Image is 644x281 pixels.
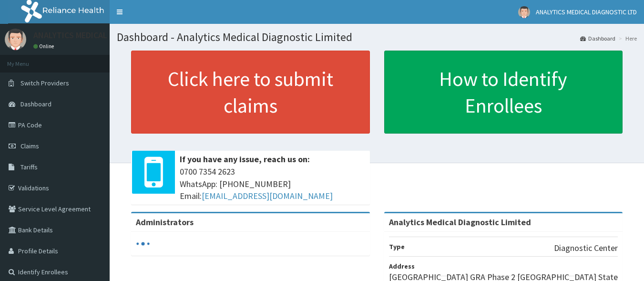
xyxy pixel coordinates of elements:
[117,31,637,43] h1: Dashboard - Analytics Medical Diagnostic Limited
[389,262,415,271] b: Address
[33,43,56,50] a: Online
[580,34,615,42] a: Dashboard
[536,8,637,16] span: ANALYTICS MEDICAL DIAGNOSTIC LTD
[20,79,69,87] span: Switch Providers
[180,154,310,165] b: If you have any issue, reach us on:
[202,190,333,201] a: [EMAIL_ADDRESS][DOMAIN_NAME]
[131,51,370,134] a: Click here to submit claims
[136,217,194,228] b: Administrators
[5,29,26,50] img: User Image
[33,31,171,40] p: ANALYTICS MEDICAL DIAGNOSTIC LTD
[389,217,531,228] strong: Analytics Medical Diagnostic Limited
[616,34,637,42] li: Here
[20,142,39,150] span: Claims
[20,163,38,171] span: Tariffs
[136,237,150,251] svg: audio-loading
[20,100,51,108] span: Dashboard
[518,6,530,18] img: User Image
[389,242,405,251] b: Type
[384,51,623,134] a: How to Identify Enrollees
[554,242,618,254] p: Diagnostic Center
[180,166,365,202] span: 0700 7354 2623 WhatsApp: [PHONE_NUMBER] Email:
